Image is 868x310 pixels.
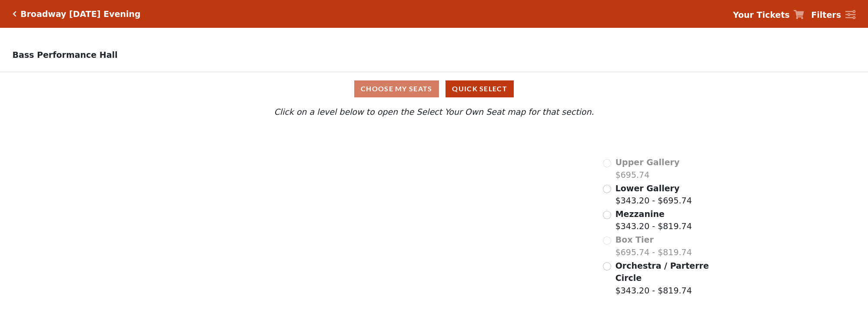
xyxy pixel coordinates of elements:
label: $695.74 - $819.74 [615,233,692,258]
label: $343.20 - $819.74 [615,208,692,233]
button: Quick Select [446,80,514,97]
h5: Broadway [DATE] Evening [20,9,140,19]
span: Box Tier [615,235,654,244]
a: Click here to go back to filters [13,11,17,17]
label: $695.74 [615,156,680,181]
strong: Filters [811,10,841,20]
path: Upper Gallery - Seats Available: 0 [249,132,381,164]
a: Filters [811,9,855,21]
span: Orchestra / Parterre Circle [615,261,709,283]
strong: Your Tickets [733,10,790,20]
span: Mezzanine [615,209,665,219]
p: Click on a level below to open the Select Your Own Seat map for that section. [115,106,753,118]
label: $343.20 - $695.74 [615,182,692,207]
a: Your Tickets [733,9,804,21]
label: $343.20 - $819.74 [615,260,710,297]
span: Lower Gallery [615,183,680,193]
span: Upper Gallery [615,157,680,167]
